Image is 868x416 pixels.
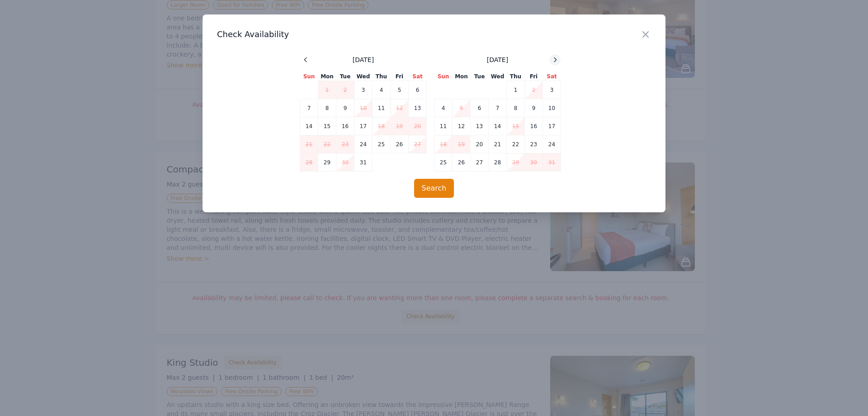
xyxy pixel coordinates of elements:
[373,72,391,81] th: Thu
[354,153,373,172] td: 31
[525,99,543,117] td: 9
[471,117,489,135] td: 13
[354,135,373,153] td: 24
[543,153,561,172] td: 31
[409,72,427,81] th: Sat
[543,135,561,153] td: 24
[434,99,453,117] td: 4
[525,81,543,99] td: 2
[525,135,543,153] td: 23
[318,99,336,117] td: 8
[543,99,561,117] td: 10
[336,81,354,99] td: 2
[318,135,336,153] td: 22
[453,72,471,81] th: Mon
[507,153,525,172] td: 29
[471,99,489,117] td: 6
[409,135,427,153] td: 27
[318,153,336,172] td: 29
[300,117,318,135] td: 14
[507,81,525,99] td: 1
[543,117,561,135] td: 17
[525,117,543,135] td: 16
[543,72,561,81] th: Sat
[471,135,489,153] td: 20
[354,72,373,81] th: Wed
[391,135,409,153] td: 26
[409,117,427,135] td: 20
[414,179,454,198] button: Search
[318,117,336,135] td: 15
[391,117,409,135] td: 19
[353,55,374,64] span: [DATE]
[318,72,336,81] th: Mon
[434,153,453,172] td: 25
[409,81,427,99] td: 6
[318,81,336,99] td: 1
[373,117,391,135] td: 18
[336,117,354,135] td: 16
[453,117,471,135] td: 12
[354,81,373,99] td: 3
[217,29,651,40] h3: Check Availability
[391,81,409,99] td: 5
[507,72,525,81] th: Thu
[489,72,507,81] th: Wed
[391,72,409,81] th: Fri
[336,72,354,81] th: Tue
[391,99,409,117] td: 12
[489,135,507,153] td: 21
[507,117,525,135] td: 15
[525,72,543,81] th: Fri
[434,117,453,135] td: 11
[409,99,427,117] td: 13
[489,99,507,117] td: 7
[453,135,471,153] td: 19
[373,99,391,117] td: 11
[354,99,373,117] td: 10
[489,117,507,135] td: 14
[434,135,453,153] td: 18
[507,99,525,117] td: 8
[507,135,525,153] td: 22
[453,99,471,117] td: 5
[471,153,489,172] td: 27
[489,153,507,172] td: 28
[525,153,543,172] td: 30
[336,153,354,172] td: 30
[300,153,318,172] td: 28
[487,55,508,64] span: [DATE]
[543,81,561,99] td: 3
[354,117,373,135] td: 17
[336,99,354,117] td: 9
[434,72,453,81] th: Sun
[373,135,391,153] td: 25
[453,153,471,172] td: 26
[336,135,354,153] td: 23
[471,72,489,81] th: Tue
[300,99,318,117] td: 7
[300,72,318,81] th: Sun
[373,81,391,99] td: 4
[300,135,318,153] td: 21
